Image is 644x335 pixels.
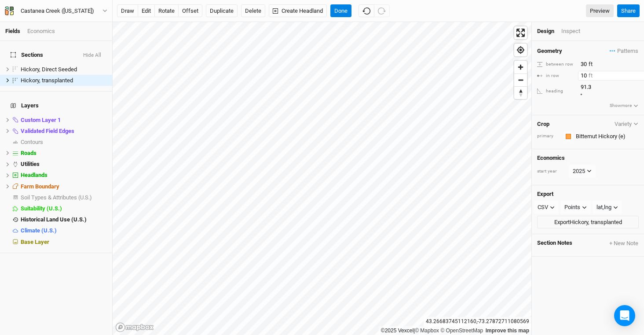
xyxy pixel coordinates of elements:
[534,201,559,214] button: CSV
[21,66,107,73] div: Hickory, Direct Seeded
[537,239,572,247] span: Section Notes
[21,172,48,178] span: Headlands
[564,203,580,212] div: Points
[537,27,554,35] div: Design
[537,168,568,175] div: start year
[609,46,639,56] button: Patterns
[21,227,57,234] span: Climate (U.S.)
[609,239,639,247] button: + New Note
[609,102,639,110] button: Showmore
[206,4,238,18] button: Duplicate
[614,305,635,326] div: Open Intercom Messenger
[21,227,107,234] div: Climate (U.S.)
[381,328,413,334] a: ©2025 Vexcel
[241,4,265,18] button: Delete
[21,66,77,73] span: Hickory, Direct Seeded
[514,74,527,86] button: Zoom out
[359,4,374,18] button: Undo (^z)
[561,27,593,35] div: Inspect
[138,4,155,18] button: edit
[21,7,94,15] div: Castanea Creek (Washington)
[560,201,591,214] button: Points
[21,117,61,123] span: Custom Layer 1
[537,121,549,128] h4: Crop
[593,201,622,214] button: lat,lng
[27,27,55,35] div: Economics
[21,7,94,15] div: Castanea Creek ([US_STATE])
[4,6,108,16] button: Castanea Creek ([US_STATE])
[537,133,559,140] div: primary
[538,203,548,212] div: CSV
[330,4,351,18] button: Done
[21,117,107,124] div: Custom Layer 1
[21,139,43,145] span: Contours
[21,216,87,223] span: Historical Land Use (U.S.)
[5,28,20,34] a: Fields
[21,161,40,167] span: Utilities
[486,328,529,334] a: Improve this map
[617,4,640,18] button: Share
[537,48,562,55] h4: Geometry
[514,61,527,74] button: Zoom in
[113,22,531,335] canvas: Map
[569,165,596,178] button: 2025
[381,326,529,335] div: |
[21,150,37,156] span: Roads
[514,86,527,99] button: Reset bearing to north
[21,172,107,179] div: Headlands
[21,139,107,146] div: Contours
[440,328,483,334] a: OpenStreetMap
[21,183,107,190] div: Farm Boundary
[514,26,527,39] button: Enter fullscreen
[514,44,527,56] button: Find my location
[21,183,59,190] span: Farm Boundary
[178,4,202,18] button: offset
[11,52,43,59] span: Sections
[586,4,614,18] a: Preview
[21,205,107,212] div: Suitability (U.S.)
[415,328,439,334] a: Mapbox
[614,121,639,127] button: Variety
[424,317,531,326] div: 43.26683745112160 , -73.27872711080569
[21,205,62,212] span: Suitability (U.S.)
[374,4,390,18] button: Redo (^Z)
[537,61,576,68] div: between row
[580,92,582,99] span: °
[21,194,107,201] div: Soil Types & Attributes (U.S.)
[573,131,639,142] input: Bitternut Hickory (e)
[117,4,138,18] button: draw
[21,150,107,157] div: Roads
[115,322,154,332] a: Mapbox logo
[537,155,639,162] h4: Economics
[21,77,107,84] div: Hickory, transplanted
[537,88,576,95] div: heading
[537,191,639,198] h4: Export
[21,194,92,201] span: Soil Types & Attributes (U.S.)
[21,128,107,135] div: Validated Field Edges
[269,4,327,18] button: Create Headland
[610,47,638,55] span: Patterns
[21,77,73,84] span: Hickory, transplanted
[21,239,49,245] span: Base Layer
[21,128,74,134] span: Validated Field Edges
[596,203,611,212] div: lat,lng
[21,239,107,246] div: Base Layer
[21,216,107,223] div: Historical Land Use (U.S.)
[537,73,576,79] div: in row
[5,97,107,114] h4: Layers
[154,4,179,18] button: rotate
[21,161,107,168] div: Utilities
[83,52,102,59] button: Hide All
[537,216,639,229] button: ExportHickory, transplanted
